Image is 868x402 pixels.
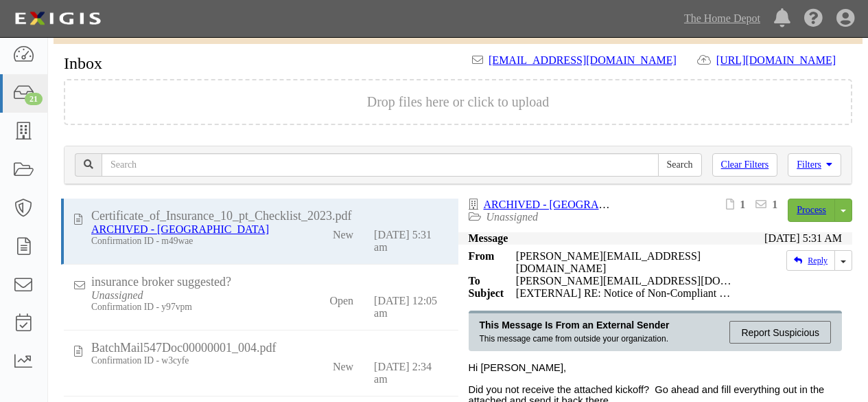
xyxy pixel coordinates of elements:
h1: Inbox [64,54,102,72]
a: [EMAIL_ADDRESS][DOMAIN_NAME] [489,54,677,66]
div: Confirmation ID - y97vpm [91,302,291,313]
div: New [333,355,353,373]
i: Help Center - Complianz [804,10,823,28]
div: [PERSON_NAME][EMAIL_ADDRESS][DOMAIN_NAME] [506,250,744,275]
div: 21 [25,93,43,105]
div: Confirmation ID - w3cyfe [91,355,291,366]
a: Reply [786,250,835,271]
div: Report Suspicious [729,321,831,344]
div: Confirmation ID - m49wae [91,236,291,247]
a: [URL][DOMAIN_NAME] [716,54,852,66]
strong: Subject [458,287,506,300]
div: [DATE] 12:05 am [374,289,447,320]
b: 1 [740,199,745,210]
a: Report Suspicious [718,319,831,346]
button: Drop files here or click to upload [367,94,549,110]
a: Unassigned [486,211,539,223]
div: Certificate_of_Insurance_10_pt_Checklist_2023.pdf [91,209,448,223]
div: [DATE] 5:31 am [374,223,447,254]
b: 1 [772,199,777,210]
div: BatchMail547Doc00000001_004.pdf [91,341,448,355]
input: Search [658,153,702,177]
a: ARCHIVED - [GEOGRAPHIC_DATA] [91,223,269,235]
a: Process [788,199,835,222]
div: rick@eurochefusa.com [506,275,744,287]
strong: To [458,275,506,287]
strong: From [458,250,506,263]
div: [DATE] 2:34 am [374,355,447,386]
a: Clear Filters [712,153,778,177]
a: ARCHIVED - [GEOGRAPHIC_DATA] [484,199,661,210]
img: logo-5460c22ac91f19d4615b14bd174203de0afe785f0fc80cf4dbbc73dc1793850b.png [10,6,105,31]
div: ARCHIVED - Verona [91,223,291,236]
div: This message came from outside your organization. [480,333,670,345]
a: The Home Depot [677,5,767,32]
input: Search [102,153,659,177]
span: Hi [PERSON_NAME], [469,362,567,373]
div: Open [329,289,353,307]
strong: Message [469,232,508,244]
em: Unassigned [91,289,143,301]
a: Filters [788,153,841,177]
div: [DATE] 5:31 AM [764,232,842,245]
div: insurance broker suggested? [91,275,448,289]
div: This Message Is From an External Sender [480,319,670,331]
div: [EXTERNAL] RE: Notice of Non-Compliant Insurance - The Home Depot | Euro Chef LLC [506,287,744,300]
div: New [333,223,353,241]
